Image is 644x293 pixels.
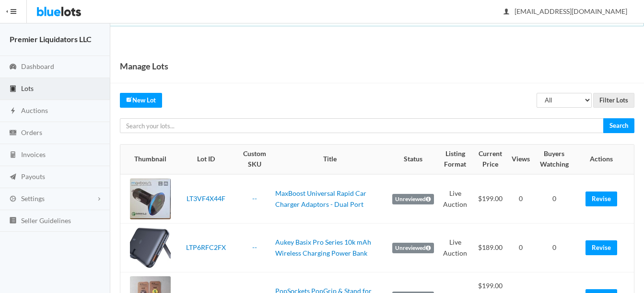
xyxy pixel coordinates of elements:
[120,93,162,108] a: createNew Lot
[10,34,92,44] strong: Premier Liquidators LLC
[120,59,168,73] h1: Manage Lots
[120,118,604,133] input: Search your lots...
[175,145,238,174] th: Lot ID
[8,195,18,204] ion-icon: cog
[275,189,366,208] a: MaxBoost Universal Rapid Car Charger Adaptors - Dual Port
[438,224,473,272] td: Live Auction
[252,194,257,203] a: --
[120,145,175,174] th: Thumbnail
[473,174,508,224] td: $199.00
[8,129,18,138] ion-icon: cash
[388,145,438,174] th: Status
[585,192,617,206] a: Revise
[21,62,54,70] span: Dashboard
[502,8,511,17] ion-icon: person
[21,216,71,225] span: Seller Guidelines
[438,145,473,174] th: Listing Format
[392,243,434,253] label: Unreviewed
[275,238,371,257] a: Aukey Basix Pro Series 10k mAh Wireless Charging Power Bank
[8,173,18,182] ion-icon: paper plane
[252,243,257,251] a: --
[534,145,574,174] th: Buyers Watching
[473,145,508,174] th: Current Price
[8,63,18,72] ion-icon: speedometer
[585,240,617,255] a: Revise
[21,84,34,92] span: Lots
[187,194,225,203] a: LT3VF4X44F
[593,93,634,108] input: Filter Lots
[21,150,46,158] span: Invoices
[438,174,473,224] td: Live Auction
[238,145,271,174] th: Custom SKU
[508,174,534,224] td: 0
[508,145,534,174] th: Views
[603,118,634,133] input: Search
[504,7,627,15] span: [EMAIL_ADDRESS][DOMAIN_NAME]
[574,145,634,174] th: Actions
[186,243,226,251] a: LTP6RFC2FX
[21,194,45,203] span: Settings
[21,128,42,136] span: Orders
[392,194,434,204] label: Unreviewed
[8,216,18,225] ion-icon: list box
[8,85,18,94] ion-icon: clipboard
[534,224,574,272] td: 0
[21,106,48,114] span: Auctions
[473,224,508,272] td: $189.00
[534,174,574,224] td: 0
[126,96,132,102] ion-icon: create
[8,107,18,116] ion-icon: flash
[271,145,388,174] th: Title
[508,224,534,272] td: 0
[8,151,18,160] ion-icon: calculator
[21,172,45,180] span: Payouts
